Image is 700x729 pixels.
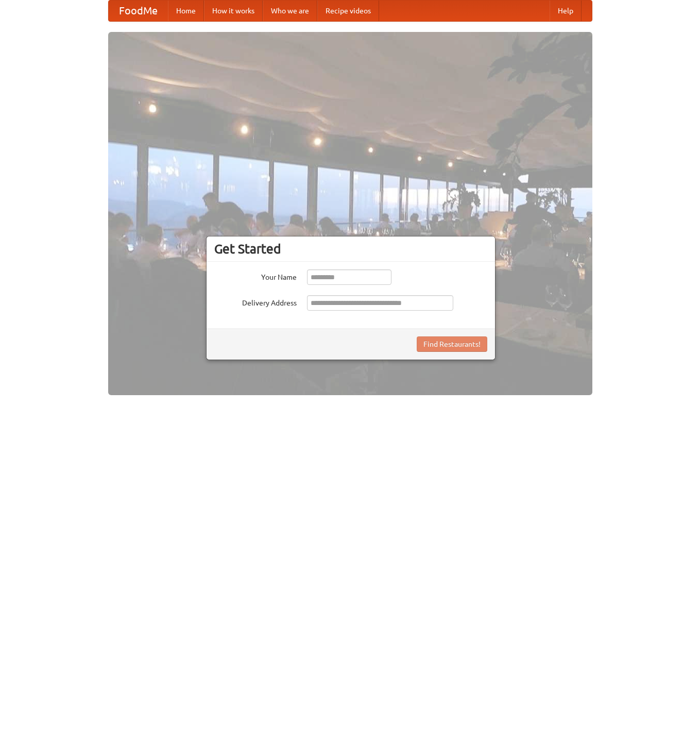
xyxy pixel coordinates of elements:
[417,336,487,352] button: Find Restaurants!
[214,269,297,282] label: Your Name
[204,1,263,21] a: How it works
[263,1,317,21] a: Who we are
[168,1,204,21] a: Home
[550,1,582,21] a: Help
[214,295,297,308] label: Delivery Address
[109,1,168,21] a: FoodMe
[214,241,487,257] h3: Get Started
[317,1,379,21] a: Recipe videos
